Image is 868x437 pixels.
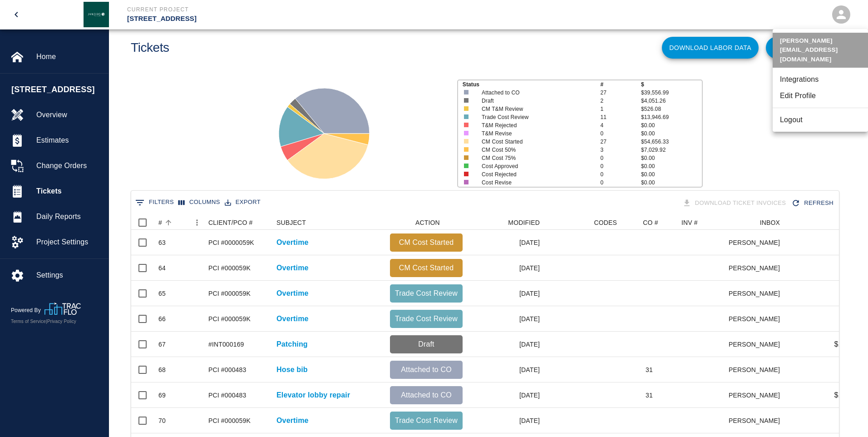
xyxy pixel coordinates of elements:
iframe: Chat Widget [823,393,868,437]
strong: [EMAIL_ADDRESS][DOMAIN_NAME] [780,46,838,62]
strong: [PERSON_NAME] [780,37,833,44]
li: Logout [773,112,868,128]
li: Integrations [773,71,868,88]
li: Edit Profile [773,88,868,104]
